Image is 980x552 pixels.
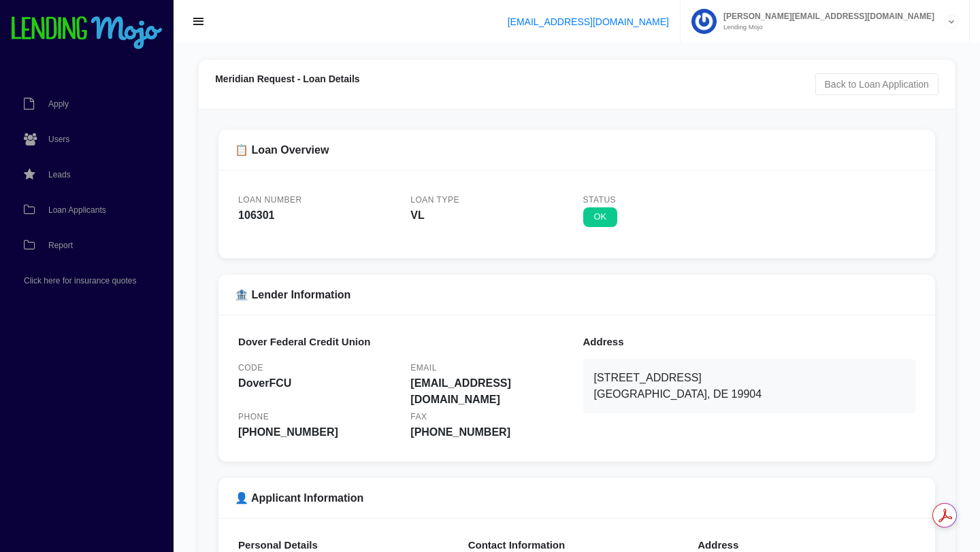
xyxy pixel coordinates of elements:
[235,491,919,504] h5: 👤 Applicant Information
[48,171,71,179] span: Leads
[815,73,938,95] a: Back to Loan Application
[583,207,618,227] span: OK
[583,336,915,348] h6: Address
[410,363,437,373] small: Email
[410,412,427,421] small: Fax
[238,363,263,373] small: Code
[410,424,570,441] div: [PHONE_NUMBER]
[235,143,919,156] h5: 📋 Loan Overview
[238,336,570,348] h6: Dover Federal Credit Union
[583,195,617,205] small: Status
[48,206,106,214] span: Loan Applicants
[717,24,934,31] small: Lending Mojo
[583,359,915,413] div: [STREET_ADDRESS] [GEOGRAPHIC_DATA], DE 19904
[508,16,669,27] a: [EMAIL_ADDRESS][DOMAIN_NAME]
[24,277,136,285] span: Click here for insurance quotes
[10,16,163,50] img: logo-small.png
[238,207,398,224] div: 106301
[238,375,398,392] div: DoverFCU
[48,100,69,108] span: Apply
[410,195,459,205] small: Loan Type
[691,9,717,34] img: Profile image
[48,241,73,249] span: Report
[238,195,302,205] small: Loan Number
[215,73,938,85] h3: Meridian Request - Loan Details
[717,12,934,20] span: [PERSON_NAME][EMAIL_ADDRESS][DOMAIN_NAME]
[235,288,919,301] h5: 🏦 Lender Information
[468,539,686,551] h6: Contact Information
[48,135,69,143] span: Users
[238,424,398,441] div: [PHONE_NUMBER]
[238,412,269,421] small: Phone
[698,539,915,551] h6: Address
[410,375,570,408] div: [EMAIL_ADDRESS][DOMAIN_NAME]
[238,539,456,551] h6: Personal Details
[410,207,570,224] div: VL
